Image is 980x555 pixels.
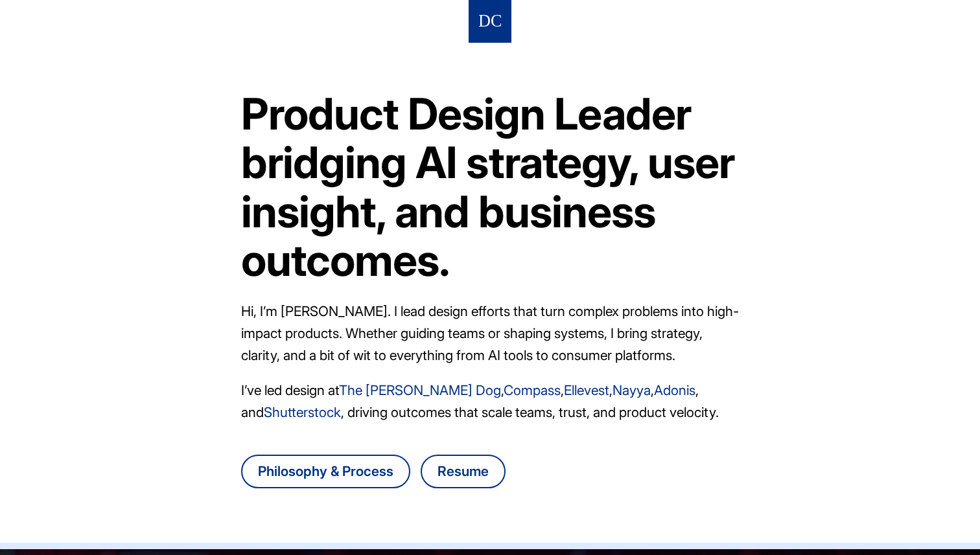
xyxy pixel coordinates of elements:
[612,382,651,398] a: Nayya
[241,89,739,285] h1: Product Design Leader bridging AI strategy, user insight, and business outcomes.
[421,455,506,488] a: Download Danny Chang's resume as a PDF file
[564,382,609,398] a: Ellevest
[339,382,501,398] a: The [PERSON_NAME] Dog
[504,382,561,398] a: Compass
[654,382,695,398] a: Adonis
[241,455,410,488] a: Go to Danny Chang's design philosophy and process page
[241,300,739,367] p: Hi, I’m [PERSON_NAME]. I lead design efforts that turn complex problems into high-impact products...
[479,10,501,34] img: Logo
[241,379,739,424] p: I’ve led design at , , , , , and , driving outcomes that scale teams, trust, and product velocity.
[264,404,341,420] a: Shutterstock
